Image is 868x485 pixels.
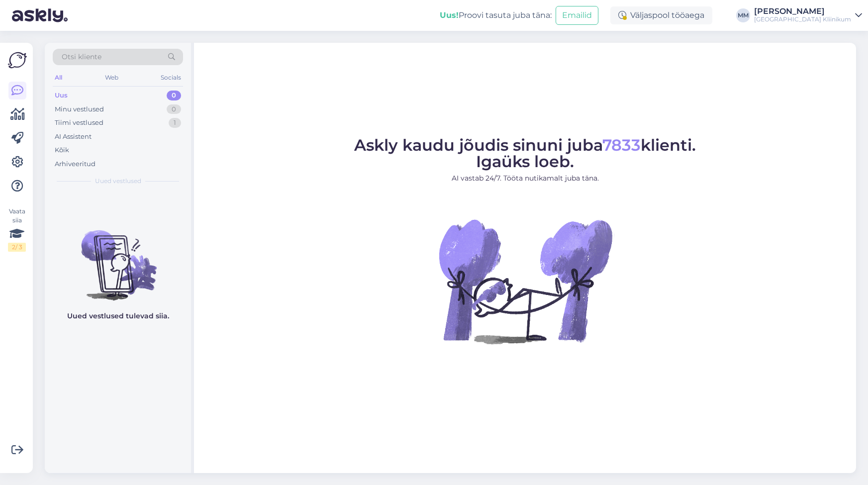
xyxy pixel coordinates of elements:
b: Uus! [440,10,459,20]
div: Socials [159,71,183,84]
div: Väljaspool tööaega [610,6,712,24]
div: 2 / 3 [8,243,26,252]
div: [GEOGRAPHIC_DATA] Kliinikum [754,15,851,23]
span: Askly kaudu jõudis sinuni juba klienti. Igaüks loeb. [354,135,696,171]
span: 7833 [602,135,641,155]
div: AI Assistent [55,132,92,142]
img: Askly Logo [8,51,27,70]
img: No Chat active [436,192,615,371]
div: Proovi tasuta juba täna: [440,9,552,21]
div: 0 [167,104,181,114]
span: Uued vestlused [95,177,141,186]
a: [PERSON_NAME][GEOGRAPHIC_DATA] Kliinikum [754,7,862,23]
div: Kõik [55,145,69,155]
div: Vaata siia [8,207,26,252]
div: Tiimi vestlused [55,118,103,128]
div: 0 [167,91,181,100]
p: Uued vestlused tulevad siia. [67,311,169,321]
div: All [53,71,64,84]
div: MM [736,8,750,22]
div: [PERSON_NAME] [754,7,851,15]
div: Uus [55,91,68,100]
img: No chats [45,212,191,302]
div: 1 [169,118,181,128]
div: Minu vestlused [55,104,104,114]
div: Web [103,71,120,84]
span: Otsi kliente [62,52,101,62]
div: Arhiveeritud [55,159,96,169]
p: AI vastab 24/7. Tööta nutikamalt juba täna. [354,173,696,184]
button: Emailid [556,6,598,25]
